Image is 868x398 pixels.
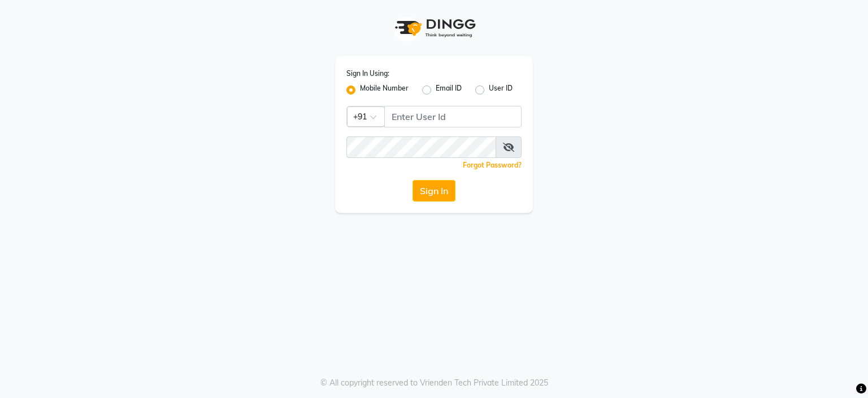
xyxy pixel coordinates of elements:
label: Email ID [436,83,462,97]
img: logo1.svg [389,11,479,45]
button: Sign In [413,180,455,202]
label: Mobile Number [360,83,409,97]
label: User ID [489,83,513,97]
input: Username [346,136,496,158]
input: Username [384,106,522,127]
label: Sign In Using: [346,69,389,79]
a: Forgot Password? [463,161,522,169]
